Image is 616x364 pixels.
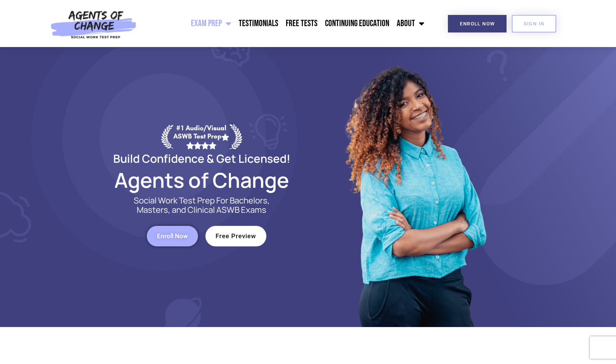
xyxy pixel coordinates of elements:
[448,15,507,32] a: Enroll Now
[140,14,428,33] nav: Menu
[205,226,266,246] a: Free Preview
[393,14,428,33] a: About
[173,124,229,149] div: #1 Audio/Visual ASWB Test Prep
[235,14,282,33] a: Testimonials
[216,233,256,239] span: Free Preview
[125,196,278,215] p: Social Work Test Prep For Bachelors, Masters, and Clinical ASWB Exams
[187,14,235,33] a: Exam Prep
[95,171,308,189] h2: Agents of Change
[340,47,489,327] img: Website Image 1 (1)
[282,14,321,33] a: Free Tests
[147,226,198,246] a: Enroll Now
[460,21,495,26] span: Enroll Now
[157,233,188,239] span: Enroll Now
[95,153,308,164] h2: Build Confidence & Get Licensed!
[321,14,393,33] a: Continuing Education
[512,15,557,32] a: SIGN IN
[524,21,545,26] span: SIGN IN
